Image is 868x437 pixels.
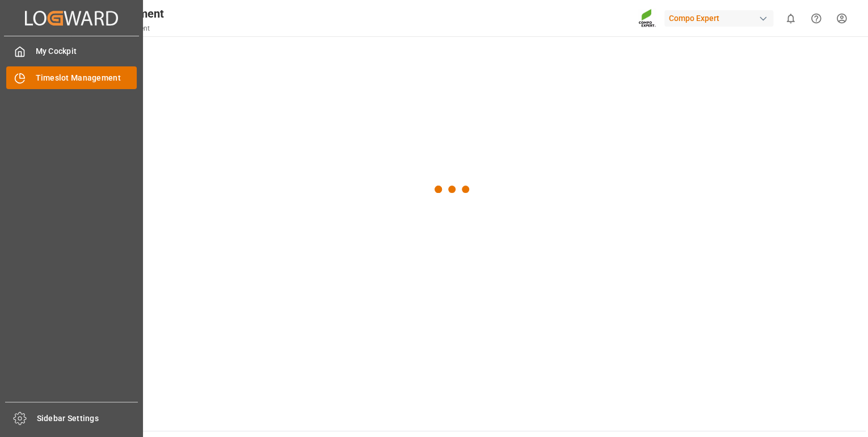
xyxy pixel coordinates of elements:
[664,10,773,27] div: Compo Expert
[36,45,137,57] span: My Cockpit
[6,66,137,89] a: Timeslot Management
[36,72,137,84] span: Timeslot Management
[37,413,138,425] span: Sidebar Settings
[664,7,778,29] button: Compo Expert
[778,6,803,31] button: show 0 new notifications
[803,6,829,31] button: Help Center
[6,40,137,62] a: My Cockpit
[638,9,656,28] img: Screenshot%202023-09-29%20at%2010.02.21.png_1712312052.png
